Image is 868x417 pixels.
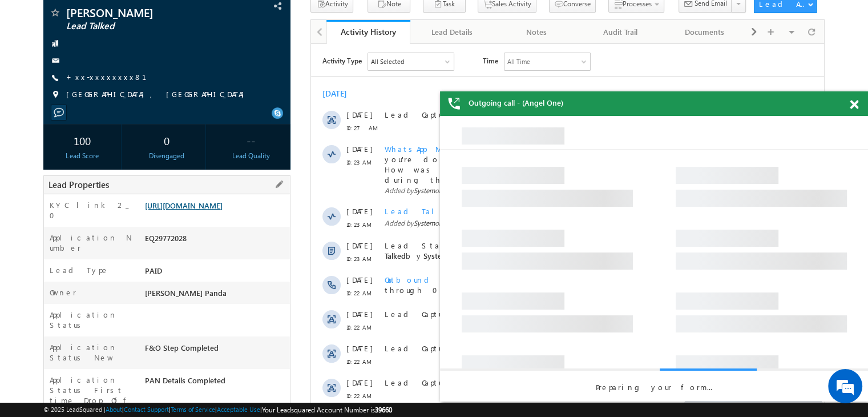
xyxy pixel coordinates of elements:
[66,72,160,82] a: +xx-xxxxxxxx81
[35,66,61,76] span: [DATE]
[142,232,290,248] div: EQ29772028
[35,113,70,123] span: 10:23 AM
[74,174,450,185] span: Added by on
[46,130,118,151] div: 100
[46,151,118,161] div: Lead Score
[74,66,151,75] span: Lead Capture:
[66,7,219,18] span: [PERSON_NAME]
[19,60,48,75] img: d_60004797649_company_0_60004797649
[160,368,213,378] span: details
[155,328,207,343] em: Start Chat
[66,89,250,101] span: [GEOGRAPHIC_DATA], [GEOGRAPHIC_DATA]
[35,334,61,344] span: [DATE]
[172,9,187,26] span: Time
[50,287,76,298] label: Owner
[74,299,450,310] div: .
[215,151,287,161] div: Lead Quality
[375,406,392,414] span: 39660
[663,20,747,44] a: Documents
[35,79,70,89] span: 10:27 AM
[132,142,181,151] span: [DATE] 10:23 AM
[410,20,494,44] a: Lead Details
[132,175,181,183] span: [DATE] 10:23 AM
[74,265,151,275] span: Lead Capture:
[131,151,203,161] div: Disengaged
[35,299,61,310] span: [DATE]
[35,312,70,323] span: 10:22 AM
[160,265,213,275] span: details
[74,368,450,378] div: .
[74,162,212,172] span: Lead Talked Activity
[35,210,70,220] span: 10:23 AM
[74,368,151,378] span: Lead Capture:
[106,406,122,413] a: About
[35,100,61,110] span: [DATE]
[50,375,133,406] label: Application Status First time Drop Off
[112,207,138,216] span: System
[124,406,169,413] a: Contact Support
[142,265,290,281] div: PAID
[59,60,192,75] div: Chat with us now
[50,200,133,220] label: KYC link 2_0
[131,130,203,151] div: 0
[74,402,173,412] span: Outbound Call
[11,9,51,26] span: Activity Type
[35,368,61,378] span: [DATE]
[74,197,322,216] span: Lead Talked
[35,347,70,357] span: 10:22 AM
[50,342,133,363] label: Application Status New
[35,402,61,412] span: [DATE]
[588,25,652,39] div: Audit Trail
[60,13,93,23] div: All Selected
[15,106,208,318] textarea: Type your message and hit 'Enter'
[495,20,579,44] a: Notes
[35,162,61,173] span: [DATE]
[171,406,215,413] a: Terms of Service
[672,25,737,39] div: Documents
[74,100,184,110] span: WhatsApp Message
[74,334,151,343] span: Lead Capture:
[160,334,213,343] span: details
[35,231,61,241] span: [DATE]
[74,231,440,251] span: Did not answer a call by [PERSON_NAME] through 07949106827 (Angel+One).
[469,98,563,108] span: Outgoing call - (Angel One)
[504,25,568,39] div: Notes
[215,130,287,151] div: --
[35,278,70,288] span: 10:22 AM
[142,375,290,391] div: PAN Details Completed
[187,6,215,33] div: Minimize live chat window
[35,244,70,254] span: 10:22 AM
[66,21,219,32] span: Lead Talked
[57,9,143,26] div: All Selected
[49,179,109,190] span: Lead Properties
[103,175,124,183] span: System
[74,142,450,152] span: Added by on
[35,175,70,186] span: 10:23 AM
[74,231,173,240] span: Outbound Call
[103,142,124,151] span: System
[176,207,232,216] span: Automation
[74,100,448,151] span: feedback_temp2: Hi there, We hope you're doing well. How was your experience with our customer su...
[419,25,484,39] div: Lead Details
[240,197,294,206] span: Lead Generated
[479,236,496,250] span: +50
[160,299,213,309] span: details
[579,20,663,44] a: Audit Trail
[217,406,260,413] a: Acceptable Use
[326,20,410,44] a: Activity History
[35,197,61,207] span: [DATE]
[74,334,450,344] div: .
[145,288,227,298] span: [PERSON_NAME] Panda
[11,45,49,55] div: [DATE]
[74,66,450,76] div: .
[196,13,219,23] div: All Time
[262,406,392,414] span: Your Leadsquared Account Number is
[74,197,322,216] span: Lead Stage changed from to by through
[35,265,61,275] span: [DATE]
[50,232,133,253] label: Application Number
[74,299,151,309] span: Lead Capture:
[43,404,392,415] span: © 2025 LeadSquared | | | | |
[50,310,133,330] label: Application Status
[74,265,450,275] div: .
[145,201,223,210] a: [URL][DOMAIN_NAME]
